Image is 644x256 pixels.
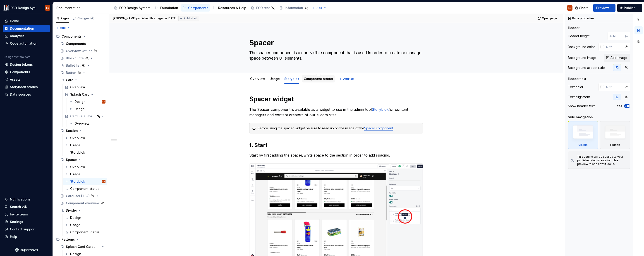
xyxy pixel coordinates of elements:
[568,56,596,60] div: Background image
[63,185,107,192] a: Component status
[54,236,107,243] div: Patterns
[249,107,423,118] p: The Spacer component is available as a widget to use in the admin tool for content managers and c...
[63,84,107,91] a: Overview
[54,33,107,40] div: Components
[62,34,82,39] div: Components
[10,77,21,82] div: Assets
[3,218,50,225] a: Settings
[59,207,107,214] a: Divider
[270,77,280,81] a: Usage
[66,244,100,249] div: Splash Card Carousel
[10,205,27,209] div: Search ⌘K
[74,121,89,126] div: Overview
[160,6,178,10] div: Foundation
[568,45,595,49] div: Background color
[59,40,107,47] a: Components
[248,74,267,83] div: Overview
[10,19,19,23] div: Home
[113,17,136,20] span: [PERSON_NAME]
[63,229,107,236] a: Component Status
[70,150,85,155] div: Storyblok
[77,17,94,20] div: Changes
[600,121,630,149] div: Hidden
[3,32,50,40] a: Analytics
[59,156,107,163] a: Spacer
[56,17,69,20] div: Pages
[579,6,589,10] span: Share
[258,126,420,130] div: Before using the spacer widget be sure to read up on the usage of the .
[604,83,622,91] input: Auto
[568,77,586,81] div: Header text
[573,4,591,12] button: Share
[568,104,595,108] div: Show header text
[364,126,393,130] a: Spacer component
[3,83,50,91] a: Storybook stories
[66,201,100,205] div: Component overview
[542,17,557,20] span: Open page
[338,76,356,82] button: Add tab
[181,4,210,12] a: Components
[250,77,265,81] a: Overview
[59,192,107,200] a: Carousel (TBA)
[103,99,105,104] div: ES
[3,5,9,11] img: f0abbffb-d71d-4d32-b858-d34959bbcc23.png
[63,113,107,120] a: Card Sale Image
[3,68,50,76] a: Components
[3,233,50,240] button: Help
[59,69,107,76] a: Button
[70,230,100,234] div: Component Status
[59,47,107,55] a: Overview Offline
[249,95,423,103] h1: Spacer widget
[1,3,52,13] button: ECO Design SystemES
[3,91,50,98] a: Data sources
[67,105,107,113] a: Usage
[63,134,107,142] a: Overview
[593,4,615,12] button: Preview
[10,220,23,224] div: Settings
[596,6,609,10] span: Preview
[59,76,107,84] div: Card
[70,143,80,147] div: Usage
[63,142,107,149] a: Usage
[249,142,423,149] h2: 1. Start
[70,179,85,184] div: Storyblok
[4,55,30,59] div: Design system data
[278,4,310,12] a: Information
[568,115,593,119] div: Side navigation
[59,55,107,62] a: Blockquote
[302,74,335,83] div: Component status
[218,6,246,10] div: Resources & Help
[617,4,642,12] button: Publish
[59,243,107,250] a: Splash Card Carousel
[63,221,107,229] a: Usage
[316,6,322,10] span: Add
[10,85,38,89] div: Storybook stories
[70,215,81,220] div: Design
[282,74,301,83] div: Storyblok
[112,3,310,12] div: Page tree
[10,34,24,38] div: Analytics
[256,6,270,10] div: ECO test
[3,211,50,218] a: Invite team
[59,127,107,134] a: Section
[568,6,571,10] div: ES
[63,171,107,178] a: Usage
[625,34,628,38] p: px
[343,77,354,81] span: Add tab
[10,62,33,67] div: Design tokens
[284,77,299,81] a: Storyblok
[63,163,107,171] a: Overview
[248,49,422,62] textarea: The spacer component is a non-visible component that is used in order to create or manage space b...
[62,237,75,242] div: Patterns
[70,186,99,191] div: Component status
[67,98,107,105] a: DesignES
[568,95,590,99] div: Text alignment
[74,99,86,104] div: Design
[63,149,107,156] a: Storyblok
[66,70,76,75] div: Button
[3,61,50,68] a: Design tokens
[103,179,105,184] div: ES
[568,34,589,38] div: Header height
[3,226,50,233] button: Contact support
[304,77,333,81] a: Component status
